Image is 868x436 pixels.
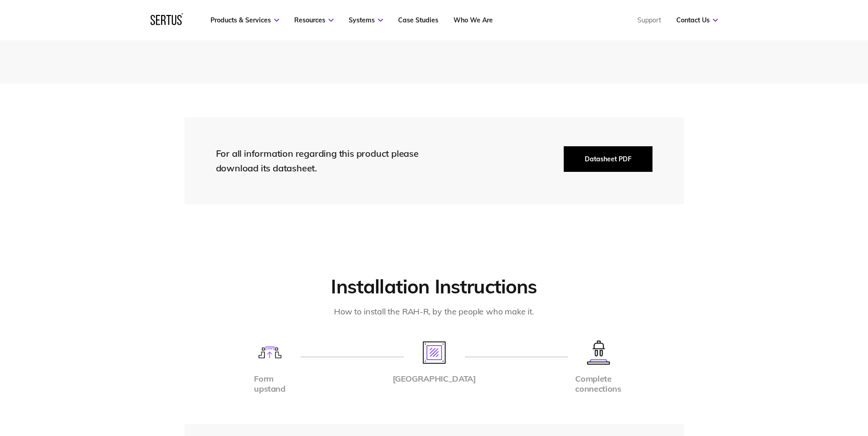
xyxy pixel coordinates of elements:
div: For all information regarding this product please download its datasheet. [216,146,436,175]
button: Datasheet PDF [564,146,652,172]
a: Support [637,16,661,24]
h2: Installation Instructions [184,275,684,299]
div: How to install the RAH-R, by the people who make it. [283,305,585,319]
div: [GEOGRAPHIC_DATA] [393,374,476,384]
a: Case Studies [398,16,438,24]
div: Form upstand [254,374,285,394]
div: Complete connections [575,374,621,394]
a: Who We Are [453,16,493,24]
a: Products & Services [210,16,279,24]
a: Contact Us [676,16,718,24]
a: Systems [349,16,383,24]
iframe: Chat Widget [822,392,868,436]
a: Resources [294,16,334,24]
